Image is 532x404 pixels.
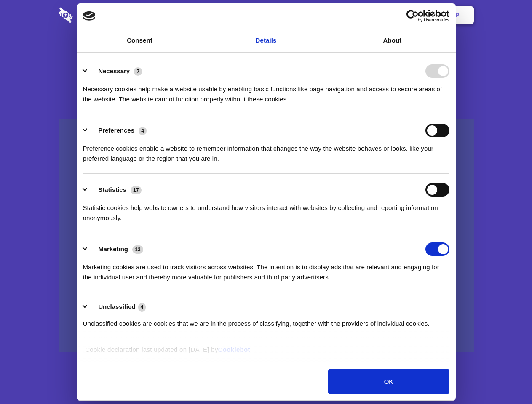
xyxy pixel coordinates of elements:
a: Consent [77,29,203,52]
a: Login [382,2,419,28]
a: Cookiebot [218,346,250,353]
div: Unclassified cookies are cookies that we are in the process of classifying, together with the pro... [83,312,449,329]
div: Statistic cookies help website owners to understand how visitors interact with websites by collec... [83,197,449,223]
button: Unclassified (4) [83,302,151,312]
label: Marketing [98,245,128,252]
img: logo [83,11,96,21]
button: OK [328,369,449,394]
button: Preferences (4) [83,124,152,137]
label: Preferences [98,127,134,134]
a: About [329,29,456,52]
button: Marketing (13) [83,242,149,256]
img: logo-wordmark-white-trans-d4663122ce5f474addd5e946df7df03e33cb6a1c49d2221995e7729f52c070b2.svg [59,7,131,23]
iframe: Drift Widget Chat Controller [490,362,522,394]
span: 7 [134,67,142,76]
span: 13 [132,245,143,254]
label: Statistics [98,186,126,193]
div: Necessary cookies help make a website usable by enabling basic functions like page navigation and... [83,78,449,104]
a: Pricing [247,2,284,28]
div: Marketing cookies are used to track visitors across websites. The intention is to display ads tha... [83,256,449,282]
a: Usercentrics Cookiebot - opens in a new window [376,10,449,22]
button: Necessary (7) [83,64,147,78]
span: 4 [139,127,147,135]
h1: Eliminate Slack Data Loss. [59,38,474,68]
span: 4 [138,303,146,311]
button: Statistics (17) [83,183,147,197]
div: Preference cookies enable a website to remember information that changes the way the website beha... [83,137,449,164]
span: 17 [131,186,142,194]
a: Details [203,29,329,52]
div: Cookie declaration last updated on [DATE] by [79,345,453,361]
h4: Auto-redaction of sensitive data, encrypted data sharing and self-destructing private chats. Shar... [59,77,474,104]
label: Necessary [98,67,130,74]
a: Contact [342,2,380,28]
a: Wistia video thumbnail [59,119,474,352]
